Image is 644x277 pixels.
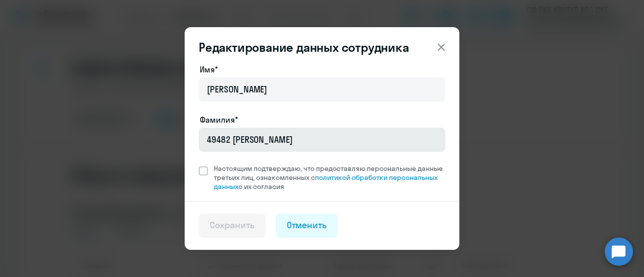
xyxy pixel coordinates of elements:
button: Отменить [276,214,338,238]
div: Сохранить [210,219,255,232]
a: политикой обработки персональных данных [214,173,438,191]
span: Настоящим подтверждаю, что предоставляю персональные данные третьих лиц, ознакомленных с с их сог... [214,164,445,191]
label: Фамилия* [200,114,238,126]
button: Сохранить [199,214,266,238]
div: Отменить [287,219,327,232]
header: Редактирование данных сотрудника [185,39,459,55]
